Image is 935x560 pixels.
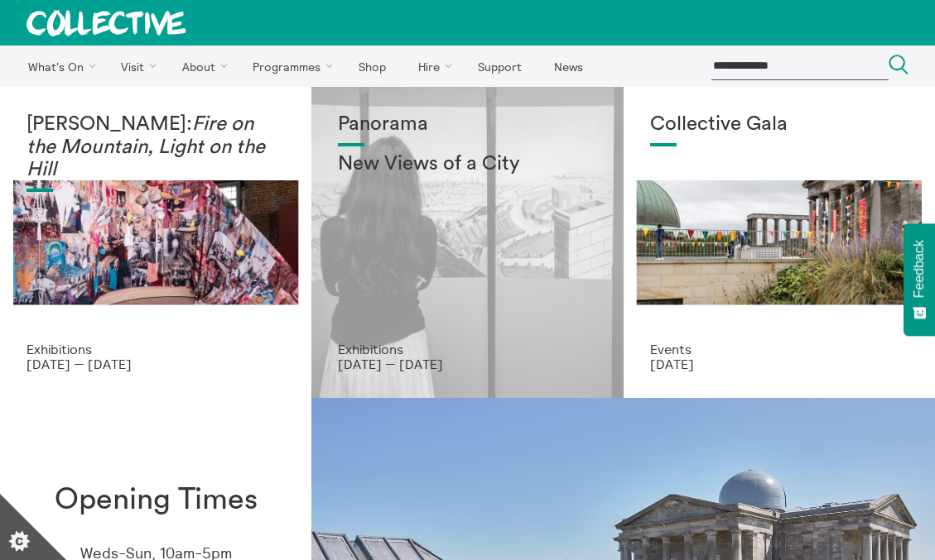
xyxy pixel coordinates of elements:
h2: New Views of a City [338,153,596,176]
p: Exhibitions [338,342,596,357]
em: Fire on the Mountain, Light on the Hill [27,114,265,179]
a: Collective Gala 2023. Image credit Sally Jubb. Collective Gala Events [DATE] [624,87,935,398]
h1: Collective Gala [650,113,908,136]
button: Feedback - Show survey [904,223,935,336]
a: About [167,45,235,87]
a: What's On [13,45,104,87]
p: Exhibitions [27,342,285,357]
p: [DATE] [650,357,908,371]
p: Events [650,342,908,357]
a: Shop [344,45,400,87]
a: Collective Panorama June 2025 small file 8 Panorama New Views of a City Exhibitions [DATE] — [DATE] [311,87,623,398]
a: Support [463,45,536,87]
p: [DATE] — [DATE] [27,357,285,371]
a: Hire [404,45,460,87]
p: [DATE] — [DATE] [338,357,596,371]
h1: Panorama [338,113,596,136]
a: Programmes [239,45,341,87]
a: News [539,45,597,87]
h1: Opening Times [55,483,258,517]
span: Feedback [912,240,927,298]
a: Visit [107,45,165,87]
h1: [PERSON_NAME]: [27,113,285,182]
